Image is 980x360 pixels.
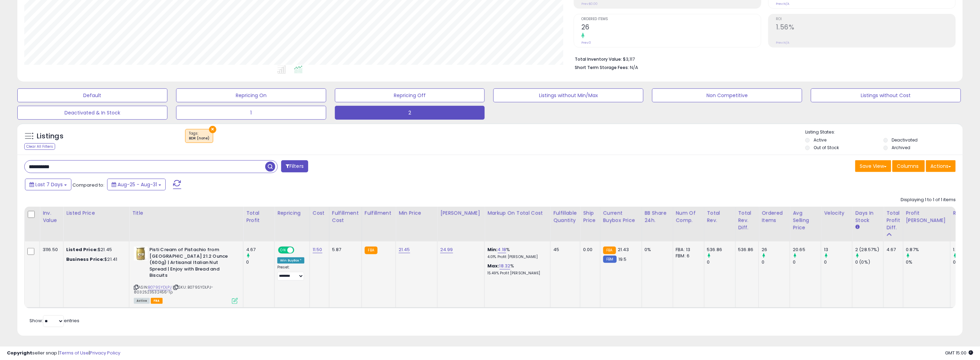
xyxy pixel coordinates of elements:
div: 0 [707,259,735,265]
div: Num of Comp. [676,209,701,224]
div: Win BuyBox * [277,257,304,264]
button: 2 [335,106,485,120]
div: Total Rev. Diff. [738,209,756,231]
div: Velocity [824,209,849,217]
a: B079SYDLPJ [148,284,172,290]
span: Columns [897,163,919,170]
div: Inv. value [43,209,60,224]
button: Deactivated & In Stock [17,106,167,120]
div: 4.67 [886,247,897,253]
div: 4.67 [246,247,274,253]
div: ROI [953,209,979,217]
div: 0% [906,259,950,265]
a: 24.99 [440,246,453,253]
div: 0.87% [906,247,950,253]
button: Default [17,88,167,102]
h5: Listings [37,131,63,141]
div: % [487,263,545,276]
span: Compared to: [72,182,104,188]
button: Aug-25 - Aug-31 [107,179,166,190]
img: 31JEiL5E33L._SL40_.jpg [134,247,148,260]
small: Prev: N/A [776,41,789,45]
button: Listings without Min/Max [493,88,643,102]
span: Aug-25 - Aug-31 [118,181,157,188]
b: Business Price: [66,256,104,263]
b: Max: [487,263,500,269]
div: Current Buybox Price [603,209,639,224]
button: Repricing Off [335,88,485,102]
span: N/A [630,64,638,71]
button: × [209,126,216,133]
div: Cost [313,209,326,217]
b: Pisti Cream of Pistachio from [GEOGRAPHIC_DATA] 21.2 Ounce (600g) | Artisanal Italian Nut Spread ... [149,247,234,281]
div: Avg Selling Price [793,209,818,231]
span: Last 7 Days [35,181,63,188]
div: 0 [762,259,790,265]
b: Short Term Storage Fees: [575,65,629,70]
button: Save View [855,160,891,172]
a: Privacy Policy [90,350,120,356]
div: 3116.50 [43,247,58,253]
div: 0 [793,259,821,265]
h2: 26 [581,23,761,33]
label: Active [814,137,826,143]
span: ROI [776,17,955,21]
span: All listings currently available for purchase on Amazon [134,298,150,304]
div: Total Rev. [707,209,732,224]
th: The percentage added to the cost of goods (COGS) that forms the calculator for Min & Max prices. [485,207,550,241]
button: Listings without Cost [811,88,961,102]
a: 18.32 [500,263,511,269]
div: Total Profit Diff. [886,209,900,231]
small: FBM [603,256,617,263]
span: ON [279,247,287,253]
div: 45 [553,247,575,253]
span: OFF [293,247,304,253]
button: 1 [176,106,326,120]
div: Listed Price [66,209,126,217]
label: Out of Stock [814,145,839,151]
b: Min: [487,246,498,253]
div: FBA: 13 [676,247,699,253]
a: 11.50 [313,246,322,253]
span: Ordered Items [581,17,761,21]
small: Days In Stock. [855,224,859,230]
div: 5.87 [332,247,356,253]
span: | SKU: B079SYDLPJ-8032523532456-1p [134,284,213,295]
div: $21.45 [66,247,124,253]
div: Total Profit [246,209,271,224]
b: Total Inventory Value: [575,56,622,62]
div: 0 [824,259,852,265]
a: Terms of Use [59,350,89,356]
div: Days In Stock [855,209,881,224]
div: 2 (28.57%) [855,247,883,253]
button: Columns [892,160,925,172]
div: ASIN: [134,247,238,303]
div: Ship Price [583,209,597,224]
span: 19.5 [618,256,627,263]
small: Prev: $0.00 [581,2,598,6]
div: Clear All Filters [24,143,55,150]
div: Fulfillment Cost [332,209,359,224]
span: 2025-09-8 15:00 GMT [945,350,973,356]
div: Title [132,209,240,217]
div: Preset: [277,265,304,280]
li: $3,117 [575,54,951,63]
div: Fulfillable Quantity [553,209,577,224]
button: Actions [926,160,956,172]
p: 15.49% Profit [PERSON_NAME] [487,271,545,276]
div: 20.65 [793,247,821,253]
div: 13 [824,247,852,253]
div: Profit [PERSON_NAME] [906,209,947,224]
a: 21.45 [399,246,410,253]
div: 0.00 [583,247,595,253]
div: 0 (0%) [855,259,883,265]
button: Repricing On [176,88,326,102]
a: 4.18 [498,246,506,253]
div: [PERSON_NAME] [440,209,482,217]
div: seller snap | | [7,350,120,357]
small: Prev: N/A [776,2,789,6]
div: Fulfillment [365,209,393,217]
small: FBA [365,247,378,254]
button: Last 7 Days [25,179,71,190]
label: Deactivated [892,137,918,143]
